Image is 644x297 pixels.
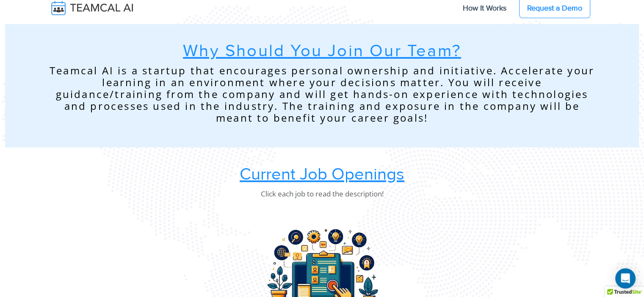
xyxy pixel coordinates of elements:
[5,188,639,200] p: Click each job to read the description!
[615,268,636,289] div: Open Intercom Messenger
[240,164,404,185] u: Current Job Openings
[47,41,597,61] h1: Why Should You Join Our Team?
[47,65,597,124] p: Teamcal AI is a startup that encourages personal ownership and initiative. Accelerate your learni...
